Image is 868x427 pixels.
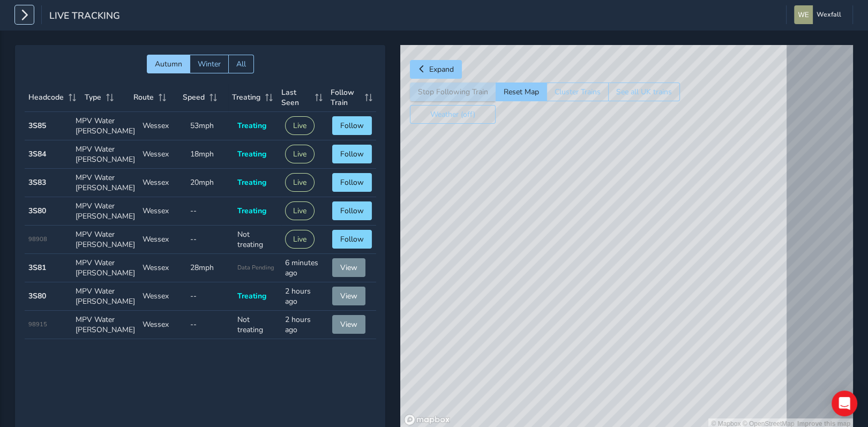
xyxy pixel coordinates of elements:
span: Treating [237,149,266,159]
td: 28mph [186,254,234,282]
button: Live [285,116,315,135]
button: Autumn [147,55,190,73]
span: Treating [237,121,266,131]
td: MPV Water [PERSON_NAME] [72,226,139,254]
td: Not treating [234,226,281,254]
button: View [332,315,365,334]
img: diamond-layout [794,5,813,24]
td: Wessex [139,169,186,197]
strong: 3S84 [28,149,46,159]
td: Not treating [234,311,281,339]
strong: 3S80 [28,206,46,216]
td: -- [186,282,234,311]
button: All [228,55,254,73]
strong: 3S85 [28,121,46,131]
button: Expand [410,60,462,79]
span: Follow Train [331,87,361,108]
td: MPV Water [PERSON_NAME] [72,282,139,311]
td: Wessex [139,282,186,311]
span: 98908 [28,235,47,243]
td: MPV Water [PERSON_NAME] [72,140,139,169]
td: Wessex [139,140,186,169]
div: Open Intercom Messenger [832,391,857,416]
td: 20mph [186,169,234,197]
td: -- [186,226,234,254]
span: Treating [237,291,266,301]
button: Live [285,173,315,192]
td: MPV Water [PERSON_NAME] [72,197,139,226]
span: Live Tracking [49,9,120,24]
td: 53mph [186,112,234,140]
span: Data Pending [237,264,274,272]
td: 2 hours ago [281,282,329,311]
td: 18mph [186,140,234,169]
td: Wessex [139,254,186,282]
td: MPV Water [PERSON_NAME] [72,311,139,339]
button: Weather (off) [410,105,496,124]
span: Wexfall [817,5,841,24]
span: Route [133,92,154,102]
button: Winter [190,55,228,73]
button: Follow [332,173,372,192]
span: Follow [340,177,364,188]
strong: 3S81 [28,263,46,273]
strong: 3S80 [28,291,46,301]
button: Follow [332,201,372,220]
span: Follow [340,121,364,131]
span: Headcode [28,92,64,102]
span: 98915 [28,320,47,328]
td: MPV Water [PERSON_NAME] [72,254,139,282]
button: Reset Map [496,83,547,101]
span: Follow [340,234,364,244]
span: Last Seen [281,87,311,108]
td: Wessex [139,197,186,226]
span: Expand [429,64,454,74]
strong: 3S83 [28,177,46,188]
span: Follow [340,149,364,159]
button: Follow [332,116,372,135]
span: Treating [237,177,266,188]
td: Wessex [139,226,186,254]
td: MPV Water [PERSON_NAME] [72,112,139,140]
td: Wessex [139,112,186,140]
button: Live [285,201,315,220]
button: Follow [332,145,372,163]
span: View [340,263,357,273]
span: Follow [340,206,364,216]
span: Autumn [155,59,182,69]
td: 6 minutes ago [281,254,329,282]
button: See all UK trains [608,83,680,101]
span: Treating [237,206,266,216]
td: Wessex [139,311,186,339]
button: View [332,287,365,305]
span: All [236,59,246,69]
span: View [340,319,357,329]
button: Live [285,145,315,163]
button: Cluster Trains [547,83,608,101]
button: Follow [332,230,372,249]
td: 2 hours ago [281,311,329,339]
span: Type [85,92,101,102]
button: Live [285,230,315,249]
td: -- [186,197,234,226]
span: Winter [198,59,221,69]
td: MPV Water [PERSON_NAME] [72,169,139,197]
span: View [340,291,357,301]
span: Speed [183,92,205,102]
td: -- [186,311,234,339]
button: View [332,258,365,277]
button: Wexfall [794,5,845,24]
span: Treating [232,92,260,102]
